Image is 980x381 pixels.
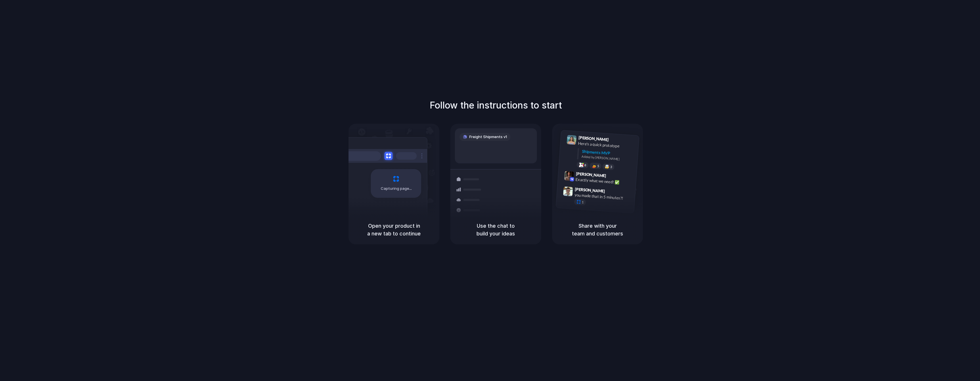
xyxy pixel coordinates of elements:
div: Exactly what we need! ✅ [575,177,633,186]
div: Added by [PERSON_NAME] [581,154,634,163]
span: 3 [610,165,612,169]
h5: Open your product in a new tab to continue [355,222,432,237]
span: 9:47 AM [607,189,619,196]
span: Capturing page [381,186,413,192]
span: 9:42 AM [608,173,620,180]
span: [PERSON_NAME] [576,171,606,179]
div: Shipments MVP [582,148,635,158]
span: 9:41 AM [610,137,622,144]
span: [PERSON_NAME] [575,186,605,194]
h5: Share with your team and customers [559,222,636,237]
h5: Use the chat to build your ideas [457,222,534,237]
span: 8 [584,164,586,167]
span: 5 [597,165,599,168]
span: 1 [582,201,584,204]
div: 🤯 [605,165,610,169]
span: [PERSON_NAME] [578,134,609,143]
span: Freight Shipments v1 [469,134,507,140]
div: you made that in 5 minutes?! [574,192,632,202]
div: Here's a quick prototype [578,140,636,150]
h1: Follow the instructions to start [430,98,562,112]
